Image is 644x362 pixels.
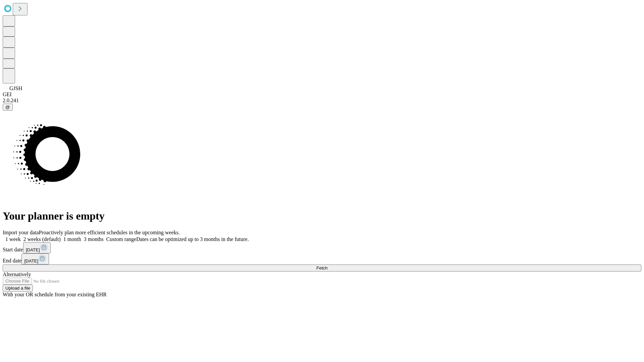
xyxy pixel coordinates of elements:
span: Custom range [106,236,136,242]
span: Proactively plan more efficient schedules in the upcoming weeks. [39,230,180,235]
button: [DATE] [21,253,49,264]
div: GEI [3,92,641,98]
span: 1 month [63,236,81,242]
button: @ [3,104,13,111]
span: 1 week [5,236,21,242]
span: [DATE] [24,258,38,263]
span: Import your data [3,230,39,235]
h1: Your planner is empty [3,210,641,222]
button: [DATE] [23,242,51,253]
button: Upload a file [3,285,33,292]
span: 3 months [84,236,104,242]
span: [DATE] [26,247,40,252]
span: 2 weeks (default) [23,236,61,242]
span: With your OR schedule from your existing EHR [3,292,107,297]
span: Fetch [316,265,327,270]
div: End date [3,253,641,264]
span: @ [5,105,10,110]
div: Start date [3,242,641,253]
button: Fetch [3,264,641,271]
span: GJSH [9,85,22,91]
span: Dates can be optimized up to 3 months in the future. [136,236,249,242]
div: 2.0.241 [3,98,641,104]
span: Alternatively [3,271,31,277]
